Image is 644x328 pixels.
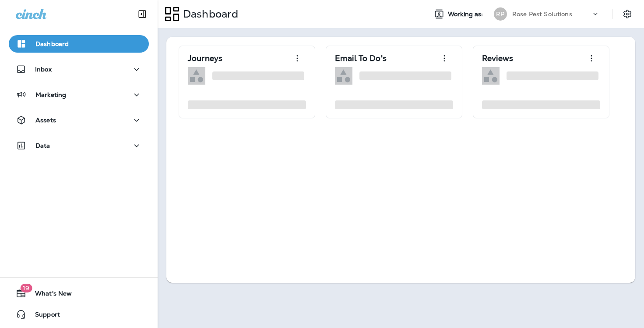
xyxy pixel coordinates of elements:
p: Rose Pest Solutions [512,11,572,18]
p: Dashboard [35,40,69,47]
button: Assets [9,111,149,129]
span: 19 [20,284,32,292]
button: Settings [619,6,635,22]
button: Collapse Sidebar [130,5,155,23]
p: Assets [35,117,56,124]
div: RP [494,7,507,21]
p: Reviews [482,54,513,63]
span: Support [26,311,60,321]
p: Marketing [35,91,66,98]
button: Data [9,137,149,154]
p: Data [35,142,50,149]
button: Dashboard [9,35,149,53]
button: 19What's New [9,285,149,302]
p: Inbox [35,66,52,73]
p: Dashboard [179,7,238,21]
span: Working as: [448,11,485,18]
button: Marketing [9,86,149,103]
p: Email To Do's [335,54,387,63]
p: Journeys [188,54,222,63]
button: Support [9,306,149,323]
span: What's New [26,290,72,300]
button: Inbox [9,61,149,78]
